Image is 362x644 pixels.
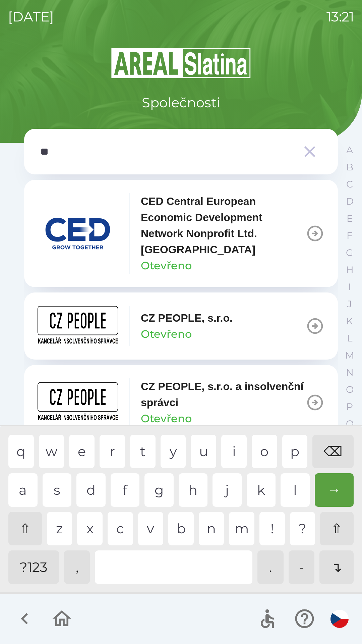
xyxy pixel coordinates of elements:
[341,244,358,261] button: G
[141,193,306,258] p: CED Central European Economic Development Network Nonprofit Ltd. [GEOGRAPHIC_DATA]
[141,258,192,274] p: Otevřeno
[346,418,354,430] p: Q
[346,178,353,190] p: C
[347,332,352,344] p: L
[141,326,192,342] p: Otevřeno
[346,144,353,156] p: A
[141,378,306,411] p: CZ PEOPLE, s.r.o. a insolvenční správci
[347,298,352,310] p: J
[141,310,233,326] p: CZ PEOPLE, s.r.o.
[346,315,353,327] p: K
[341,364,358,381] button: N
[8,7,54,27] p: [DATE]
[341,296,358,313] button: J
[38,382,118,423] img: f37d935b-a87d-482a-adb0-5a71078820fe.png
[24,365,338,440] button: CZ PEOPLE, s.r.o. a insolvenční správciOtevřeno
[341,227,358,244] button: F
[341,210,358,227] button: E
[326,7,354,27] p: 13:21
[341,193,358,210] button: D
[38,306,118,346] img: 4249d381-2173-4425-b5a7-9c19cab737e4.png
[348,281,351,293] p: I
[341,347,358,364] button: M
[24,180,338,287] button: CED Central European Economic Development Network Nonprofit Ltd. [GEOGRAPHIC_DATA]Otevřeno
[341,398,358,415] button: P
[24,292,338,360] button: CZ PEOPLE, s.r.o.Otevřeno
[346,161,353,173] p: B
[341,142,358,159] button: A
[346,247,353,259] p: G
[347,230,353,241] p: F
[330,610,349,628] img: cs flag
[141,411,192,427] p: Otevřeno
[347,213,353,224] p: E
[346,264,354,276] p: H
[345,350,354,361] p: M
[346,384,354,395] p: O
[346,196,354,207] p: D
[341,261,358,278] button: H
[341,330,358,347] button: L
[346,367,354,378] p: N
[142,93,220,113] p: Společnosti
[341,278,358,296] button: I
[341,176,358,193] button: C
[38,213,118,254] img: d9501dcd-2fae-4a13-a1b3-8010d0152126.png
[346,401,353,413] p: P
[341,381,358,398] button: O
[341,159,358,176] button: B
[341,313,358,330] button: K
[24,47,338,79] img: Logo
[341,415,358,432] button: Q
